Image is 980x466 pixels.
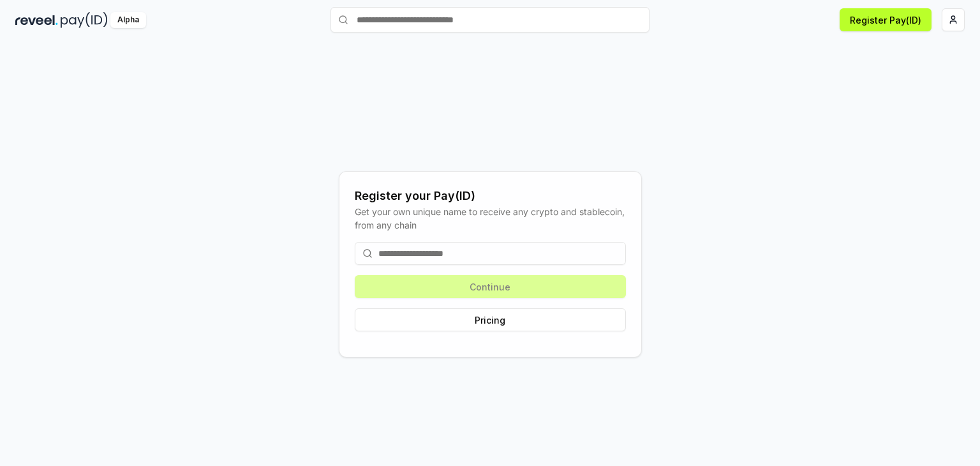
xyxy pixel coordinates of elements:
[15,12,58,28] img: reveel_dark
[840,8,932,31] button: Register Pay(ID)
[355,205,626,232] div: Get your own unique name to receive any crypto and stablecoin, from any chain
[110,12,146,28] div: Alpha
[355,308,626,331] button: Pricing
[355,187,626,205] div: Register your Pay(ID)
[61,12,108,28] img: pay_id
